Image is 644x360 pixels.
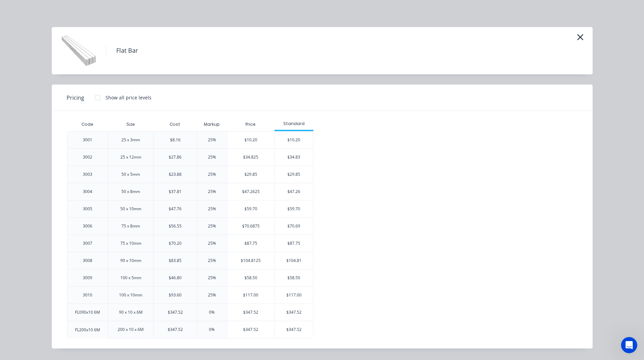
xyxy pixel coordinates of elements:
div: 25% [208,292,216,298]
div: 3004 [83,189,92,195]
div: 100 x 10mm [119,292,142,298]
div: $37.81 [169,189,182,195]
div: 3007 [83,240,92,246]
div: 100 x 5mm [120,275,141,281]
div: 75 x 10mm [120,240,141,246]
div: 75 x 8mm [121,223,140,229]
div: $347.52 [168,309,183,315]
div: $56.55 [169,223,182,229]
div: Price [227,118,275,131]
div: $34.83 [275,149,313,166]
div: 25% [208,137,216,143]
div: $29.85 [275,166,313,183]
div: $10.20 [227,131,275,148]
div: $347.52 [227,321,275,338]
div: Code [76,116,99,133]
div: 25% [208,189,216,195]
div: 50 x 5mm [121,171,140,177]
div: $347.52 [275,321,313,338]
div: 25 x 12mm [120,154,141,160]
div: FL200x10 6M [75,327,100,333]
div: $29.85 [227,166,275,183]
div: $27.86 [169,154,182,160]
div: 50 x 10mm [120,206,141,212]
div: $10.20 [275,131,313,148]
div: 25% [208,275,216,281]
div: 25% [208,154,216,160]
div: $70.6875 [227,218,275,235]
div: 0% [209,309,215,315]
div: $347.52 [227,304,275,321]
div: 25 x 3mm [121,137,140,143]
div: $70.20 [169,240,182,246]
div: $47.26 [275,183,313,200]
h4: Flat Bar [106,44,148,57]
div: 50 x 8mm [121,189,140,195]
div: $59.70 [227,200,275,217]
div: $87.75 [227,235,275,252]
div: $58.50 [227,269,275,286]
div: 25% [208,206,216,212]
div: Show all price levels [105,94,151,101]
div: 90 x 10mm [120,258,141,264]
div: $34.825 [227,149,275,166]
div: $59.70 [275,200,313,217]
div: $23.88 [169,171,182,177]
div: $70.69 [275,218,313,235]
div: $117.00 [275,287,313,304]
div: Markup [197,118,227,131]
div: Standard [275,121,313,127]
span: Pricing [67,94,84,102]
div: 3009 [83,275,92,281]
div: 25% [208,240,216,246]
div: 25% [208,171,216,177]
div: $58.50 [275,269,313,286]
iframe: Intercom live chat [621,337,637,353]
div: $46.80 [169,275,182,281]
div: 3001 [83,137,92,143]
div: 90 x 10 x 6M [119,309,143,315]
div: $47.76 [169,206,182,212]
div: $93.60 [169,292,182,298]
div: $347.52 [168,327,183,333]
div: $87.75 [275,235,313,252]
div: FL090x10 6M [75,309,100,315]
div: 3008 [83,258,92,264]
div: 200 x 10 x 6M [118,327,144,333]
div: 0% [209,327,215,333]
div: 3005 [83,206,92,212]
div: Cost [153,118,197,131]
div: 3006 [83,223,92,229]
div: 3003 [83,171,92,177]
div: 3002 [83,154,92,160]
div: 25% [208,258,216,264]
div: 25% [208,223,216,229]
div: $104.81 [275,252,313,269]
div: 3010 [83,292,92,298]
div: $47.2625 [227,183,275,200]
div: $347.52 [275,304,313,321]
div: $83.85 [169,258,182,264]
img: Flat Bar [62,34,96,68]
div: $117.00 [227,287,275,304]
div: $104.8125 [227,252,275,269]
div: $8.16 [170,137,181,143]
div: Size [121,116,140,133]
